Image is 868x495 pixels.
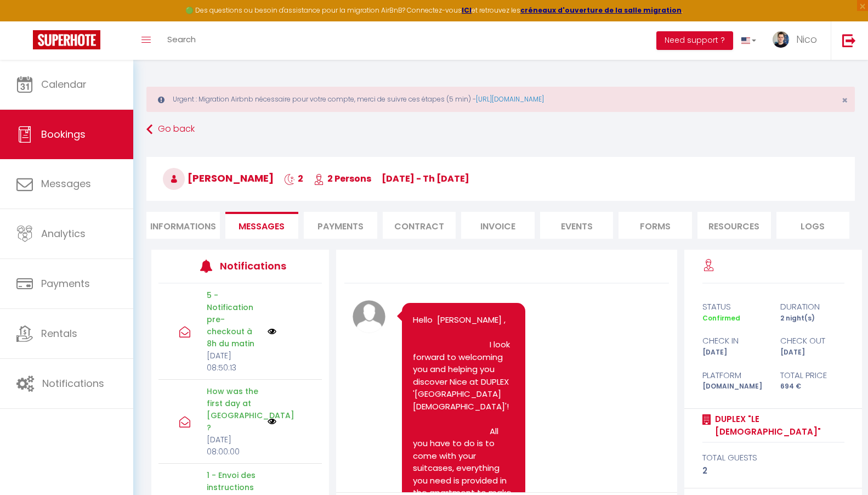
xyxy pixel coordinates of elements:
[383,212,456,239] li: Contract
[842,33,856,47] img: logout
[695,369,773,382] div: Platform
[33,30,100,49] img: Super Booking
[163,171,274,185] span: [PERSON_NAME]
[476,94,544,104] a: [URL][DOMAIN_NAME]
[167,33,196,45] span: Search
[796,32,817,46] span: Nico
[268,327,276,336] img: NO IMAGE
[42,376,104,390] span: Notifications
[773,313,852,324] div: 2 night(s)
[146,212,220,239] li: Informations
[619,212,692,239] li: Forms
[146,87,855,112] div: Urgent : Migration Airbnb nécessaire pour votre compte, merci de suivre ces étapes (5 min) -
[146,120,855,139] a: Go back
[842,93,848,107] span: ×
[41,227,86,240] span: Analytics
[220,254,288,278] h3: Notifications
[773,347,852,358] div: [DATE]
[702,451,844,464] div: total guests
[773,334,852,347] div: check out
[159,21,204,60] a: Search
[207,434,260,458] p: [DATE] 08:00:00
[656,31,733,50] button: Need support ?
[41,127,86,141] span: Bookings
[773,381,852,392] div: 694 €
[520,5,682,15] a: créneaux d'ouverture de la salle migration
[314,172,371,185] span: 2 Persons
[695,300,773,313] div: status
[773,300,852,313] div: duration
[41,327,77,340] span: Rentals
[353,300,385,333] img: avatar.png
[697,212,771,239] li: Resources
[776,212,850,239] li: Logs
[842,95,848,105] button: Close
[773,31,789,48] img: ...
[207,289,260,350] p: 5 - Notification pre-checkout à 8h du matin
[284,172,303,185] span: 2
[695,334,773,347] div: check in
[41,177,91,190] span: Messages
[773,369,852,382] div: Total price
[207,385,260,434] p: How was the first day at [GEOGRAPHIC_DATA] ?
[41,277,90,290] span: Payments
[239,220,285,233] span: Messages
[711,413,844,438] a: DUPLEX "LE [DEMOGRAPHIC_DATA]"
[702,313,740,323] span: Confirmed
[695,347,773,358] div: [DATE]
[540,212,614,239] li: Events
[764,21,831,60] a: ... Nico
[821,446,860,487] iframe: Chat
[462,5,472,15] a: ICI
[268,417,276,426] img: NO IMAGE
[304,212,377,239] li: Payments
[41,77,87,91] span: Calendar
[702,464,844,477] div: 2
[207,350,260,374] p: [DATE] 08:50:13
[695,381,773,392] div: [DOMAIN_NAME]
[461,212,535,239] li: Invoice
[382,172,469,185] span: [DATE] - Th [DATE]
